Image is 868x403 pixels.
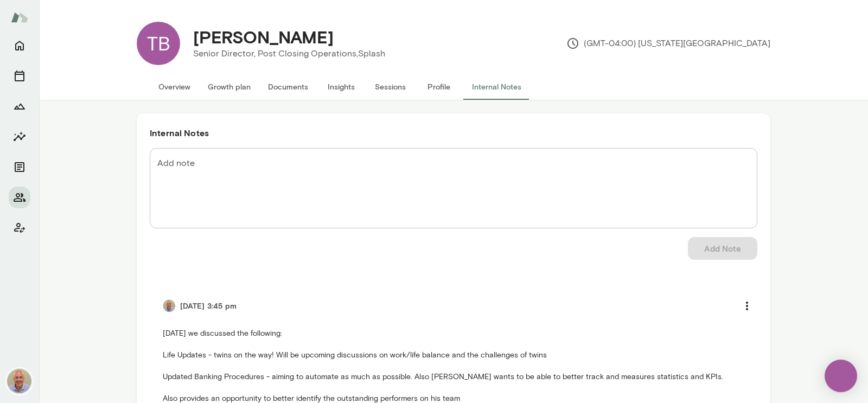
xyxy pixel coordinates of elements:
button: Members [9,187,30,208]
button: Profile [414,74,463,100]
button: Sessions [9,65,30,87]
button: Internal Notes [463,74,530,100]
button: Client app [9,217,30,239]
button: Growth plan [199,74,259,100]
p: Senior Director, Post Closing Operations, Splash [193,47,385,60]
img: Marc Friedman [7,368,33,394]
div: TB [137,22,180,65]
img: Mento [11,7,28,28]
img: Marc Friedman [163,299,176,312]
button: more [736,295,758,317]
button: Overview [150,74,199,100]
h6: Internal Notes [150,126,757,139]
button: Sessions [366,74,414,100]
button: Insights [9,126,30,148]
button: Insights [317,74,366,100]
button: Documents [9,156,30,178]
p: (GMT-04:00) [US_STATE][GEOGRAPHIC_DATA] [566,37,770,50]
h6: [DATE] 3:45 pm [180,300,237,311]
button: Documents [259,74,317,100]
button: Home [9,35,30,56]
h4: [PERSON_NAME] [193,27,334,47]
button: Growth Plan [9,95,30,117]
